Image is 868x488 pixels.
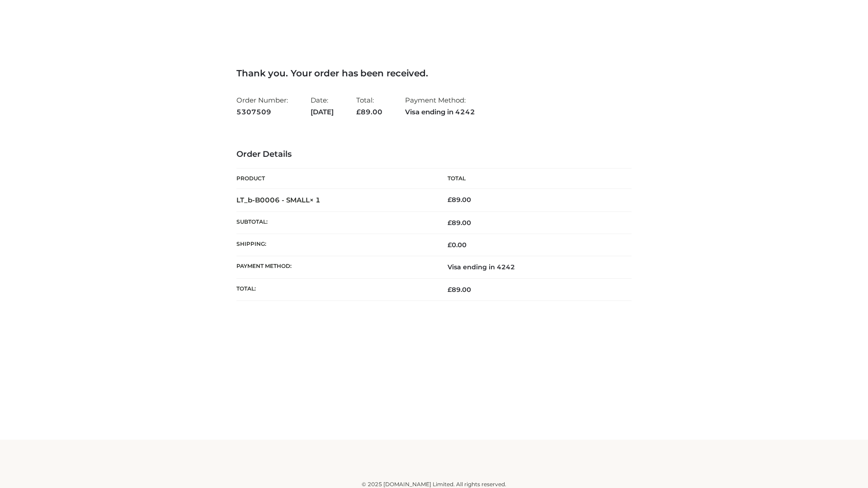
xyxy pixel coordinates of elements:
span: 89.00 [448,219,471,227]
th: Total [434,169,632,189]
strong: LT_b-B0006 - SMALL [236,196,321,204]
bdi: 0.00 [448,241,467,249]
td: Visa ending in 4242 [434,256,632,278]
strong: × 1 [310,196,321,204]
bdi: 89.00 [448,196,471,204]
th: Shipping: [236,234,434,256]
li: Order Number: [236,92,288,120]
h3: Order Details [236,150,632,160]
span: £ [448,286,452,294]
li: Payment Method: [405,92,475,120]
th: Total: [236,278,434,300]
span: 89.00 [448,286,471,294]
span: 89.00 [356,108,382,116]
th: Product [236,169,434,189]
strong: Visa ending in 4242 [405,106,475,118]
span: £ [448,196,452,204]
span: £ [448,241,452,249]
li: Total: [356,92,382,120]
th: Subtotal: [236,211,434,234]
li: Date: [311,92,334,120]
h3: Thank you. Your order has been received. [236,68,632,79]
strong: 5307509 [236,106,288,118]
span: £ [448,219,452,227]
span: £ [356,108,361,116]
th: Payment method: [236,256,434,278]
strong: [DATE] [311,106,334,118]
